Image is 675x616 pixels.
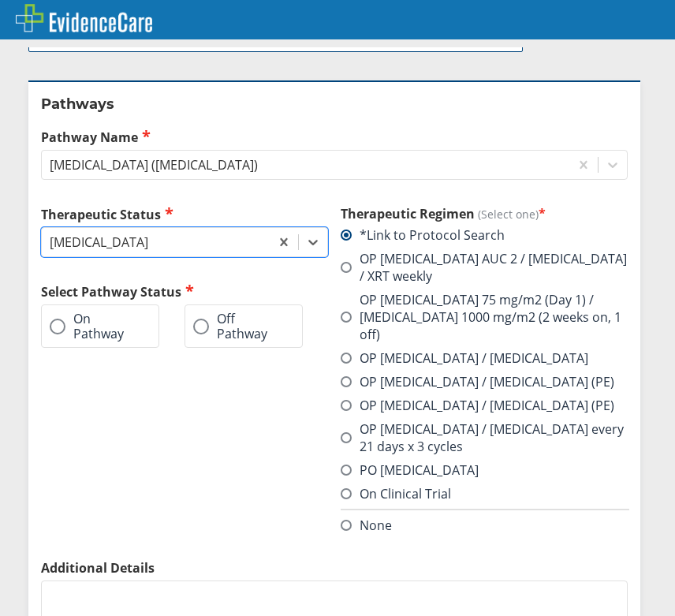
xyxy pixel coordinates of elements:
label: Off Pathway [193,312,278,341]
h3: Therapeutic Regimen [341,205,628,222]
label: On Clinical Trial [341,485,451,502]
label: PO [MEDICAL_DATA] [341,461,479,479]
h2: Select Pathway Status [41,282,328,301]
h2: Pathways [41,95,628,114]
label: None [341,517,392,534]
label: OP [MEDICAL_DATA] / [MEDICAL_DATA] (PE) [341,397,614,414]
div: [MEDICAL_DATA] ([MEDICAL_DATA]) [50,156,258,174]
label: Pathway Name [41,128,628,146]
label: OP [MEDICAL_DATA] / [MEDICAL_DATA] (PE) [341,373,614,390]
label: OP [MEDICAL_DATA] / [MEDICAL_DATA] every 21 days x 3 cycles [341,420,628,455]
label: On Pathway [50,312,135,341]
img: EvidenceCare [16,4,152,32]
div: [MEDICAL_DATA] [50,233,148,251]
label: OP [MEDICAL_DATA] 75 mg/m2 (Day 1) / [MEDICAL_DATA] 1000 mg/m2 (2 weeks on, 1 off) [341,291,628,343]
label: Additional Details [41,559,628,577]
label: OP [MEDICAL_DATA] / [MEDICAL_DATA] [341,349,588,367]
span: (Select one) [478,207,539,222]
label: Therapeutic Status [41,205,328,223]
label: OP [MEDICAL_DATA] AUC 2 / [MEDICAL_DATA] / XRT weekly [341,250,628,285]
label: *Link to Protocol Search [341,226,505,244]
